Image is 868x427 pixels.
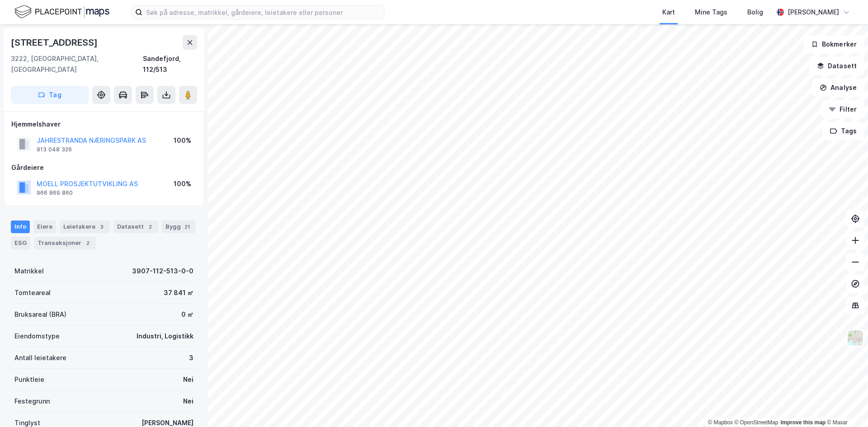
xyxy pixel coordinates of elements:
[821,100,864,118] button: Filter
[823,384,868,427] div: Kontrollprogram for chat
[781,419,826,426] a: Improve this map
[97,222,106,231] div: 3
[747,7,763,18] div: Bolig
[113,221,158,233] div: Datasett
[181,309,193,320] div: 0 ㎡
[162,221,195,233] div: Bygg
[735,419,778,426] a: OpenStreetMap
[137,331,193,342] div: Industri, Logistikk
[809,57,864,75] button: Datasett
[37,146,72,153] div: 913 048 326
[174,178,191,189] div: 100%
[83,239,92,248] div: 2
[11,119,197,130] div: Hjemmelshaver
[788,7,839,18] div: [PERSON_NAME]
[143,53,197,75] div: Sandefjord, 112/513
[695,7,727,18] div: Mine Tags
[183,222,192,231] div: 21
[11,221,30,233] div: Info
[812,79,864,97] button: Analyse
[11,237,30,249] div: ESG
[14,331,60,342] div: Eiendomstype
[708,419,733,426] a: Mapbox
[14,309,66,320] div: Bruksareal (BRA)
[11,86,89,104] button: Tag
[183,374,193,385] div: Nei
[132,266,193,277] div: 3907-112-513-0-0
[14,396,50,407] div: Festegrunn
[847,329,864,347] img: Z
[14,352,66,363] div: Antall leietakere
[33,221,56,233] div: Eiere
[11,35,99,50] div: [STREET_ADDRESS]
[11,53,143,75] div: 3222, [GEOGRAPHIC_DATA], [GEOGRAPHIC_DATA]
[823,384,868,427] iframe: Chat Widget
[11,162,197,173] div: Gårdeiere
[14,374,44,385] div: Punktleie
[662,7,675,18] div: Kart
[803,35,864,53] button: Bokmerker
[37,189,73,197] div: 966 869 860
[14,4,109,20] img: logo.f888ab2527a4732fd821a326f86c7f29.svg
[146,222,155,231] div: 2
[34,237,96,249] div: Transaksjoner
[189,352,193,363] div: 3
[164,287,193,298] div: 37 841 ㎡
[60,221,110,233] div: Leietakere
[822,122,864,140] button: Tags
[174,135,191,146] div: 100%
[14,287,51,298] div: Tomteareal
[14,266,44,277] div: Matrikkel
[183,396,193,407] div: Nei
[142,5,384,19] input: Søk på adresse, matrikkel, gårdeiere, leietakere eller personer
